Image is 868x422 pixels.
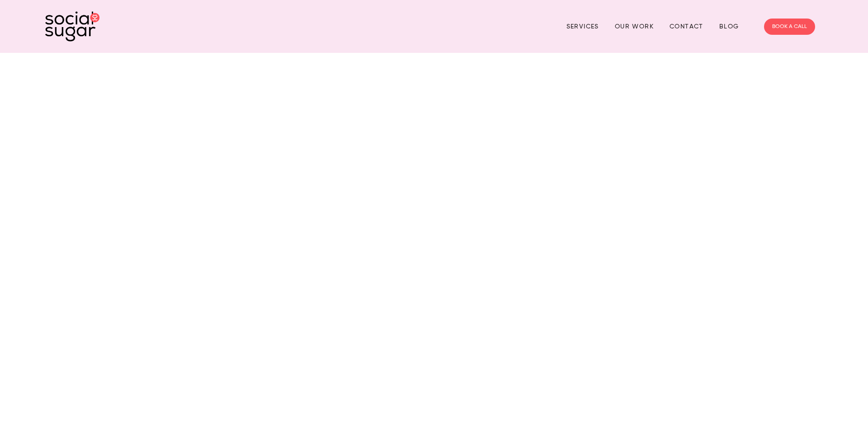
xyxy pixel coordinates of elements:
a: Contact [670,19,703,33]
img: SocialSugar [45,11,99,42]
a: BOOK A CALL [764,19,815,35]
a: Blog [719,19,739,33]
a: Our Work [615,19,654,33]
a: Services [566,19,599,33]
